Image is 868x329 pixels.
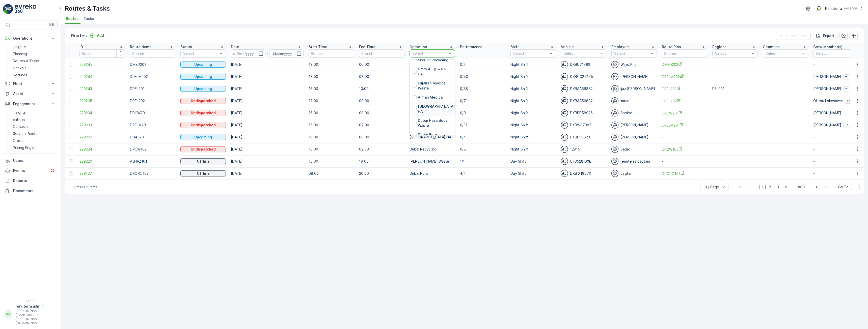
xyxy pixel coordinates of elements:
div: Toggle Row Selected [69,135,73,139]
p: Start Time [309,44,327,49]
p: Select [766,51,800,56]
a: Service Points [11,130,58,137]
p: Entities [13,117,25,122]
p: Undispatched [191,98,216,103]
button: Renuterra(+04:00) [815,4,864,13]
p: 08:00 [309,171,354,176]
div: Toggle Row Selected [69,171,73,175]
td: [DATE] [228,167,306,180]
p: 15:00 [309,147,354,152]
p: Upcoming [194,135,212,140]
img: logo_light-DOdMpM7g.png [15,4,36,14]
button: Undispatched [180,146,226,152]
p: Upcoming [194,74,212,79]
p: Settings [13,73,27,78]
div: 12915 [561,146,606,153]
div: Jagtar [611,170,657,177]
button: Upcoming [180,86,226,92]
p: 4/4 [460,171,505,176]
div: [PERSON_NAME] [611,122,657,129]
span: DMED202 [662,62,707,67]
button: Clear Filters [776,32,811,40]
span: 2 [767,184,773,190]
p: - [813,171,859,176]
p: Users [13,158,56,163]
div: Toggle Row Selected [69,75,73,79]
p: Upcoming [194,86,212,91]
input: Search [309,49,354,57]
p: 07:00 [359,123,404,128]
a: Insights [11,109,58,116]
p: Geomaps [763,44,780,49]
a: 229220 [79,159,125,164]
p: 08:00 [359,110,404,115]
span: DREL201 [662,86,707,92]
p: Operations [13,36,47,41]
td: [DATE] [228,58,306,71]
img: svg%3e [611,134,618,141]
p: DRCW102 [130,147,175,152]
p: DRELM201 [130,123,175,128]
a: 229235 [79,98,125,103]
a: 229229 [79,135,125,140]
p: Export [823,33,834,38]
p: Night Shift [510,86,556,91]
a: 229243 [79,86,125,91]
p: DRORO103 [130,171,175,176]
p: DREL202 [130,98,175,103]
p: Service Points [13,131,37,136]
button: Undispatched [180,98,226,104]
a: Reports [3,176,58,186]
p: [PERSON_NAME][EMAIL_ADDRESS][PERSON_NAME][DOMAIN_NAME] [16,309,53,325]
p: 0/71 [460,98,505,103]
span: DRCW201 [662,110,707,116]
img: svg%3e [611,97,618,104]
img: Screenshot_2024-07-26_at_13.33.01.png [815,6,823,11]
p: Clear Filters [786,33,808,38]
span: DRCW102 [662,147,707,152]
img: svg%3e [611,146,618,153]
p: 06:00 [359,135,404,140]
a: Users [3,156,58,166]
div: Wajid.Khan [611,61,657,68]
div: Ijaz.[PERSON_NAME] [611,85,657,92]
td: [DATE] [228,119,306,131]
div: DXBAA56882 [561,85,606,92]
p: Employee [611,44,629,49]
p: Dubai Recycling [410,147,455,152]
span: +1 [845,123,849,127]
span: DRORO103 [662,171,707,176]
p: Umm Al Quwain HAT [418,67,452,77]
div: DXBW87385 [561,122,606,129]
input: dd/mm/yyyy [231,49,265,57]
p: 08:00 [359,74,404,79]
p: 1/1 [460,159,505,164]
p: - [662,159,707,164]
p: Night Shift [510,147,556,152]
input: Search [662,49,707,57]
button: Asset [3,89,58,99]
a: DREL202 [662,98,707,104]
p: DHAT201 [130,135,175,140]
p: Operation [410,44,427,49]
a: Settings [11,72,58,79]
p: 99 [50,169,55,173]
p: Contacts [13,124,29,129]
div: DXBU71498 [561,61,606,68]
p: Undispatched [191,147,216,152]
p: Vehicle [561,44,574,49]
p: 17:00 [309,98,354,103]
p: Dubai Roro [410,171,455,176]
p: [GEOGRAPHIC_DATA] HAT [410,135,455,140]
div: [PERSON_NAME] [611,134,657,141]
p: Insights [13,110,26,115]
div: Toggle Row Selected [69,123,73,127]
a: 229245 [79,62,125,67]
p: Night Shift [510,123,556,128]
p: Events [13,168,46,173]
td: [DATE] [228,71,306,83]
td: [DATE] [228,83,306,95]
p: [PERSON_NAME] [813,74,841,79]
